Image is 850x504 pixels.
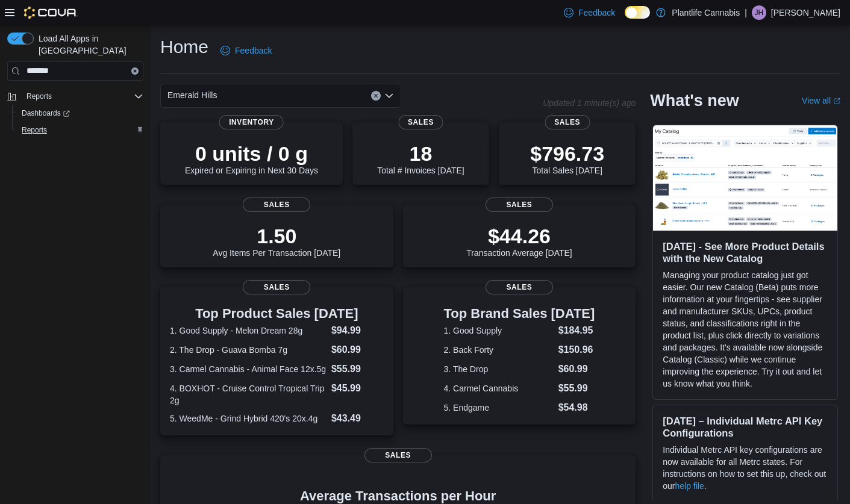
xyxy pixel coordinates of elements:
dt: 5. WeedMe - Grind Hybrid 420's 20x.4g [170,412,327,425]
p: Managing your product catalog just got easier. Our new Catalog (Beta) puts more information at yo... [663,269,828,390]
span: Reports [22,89,143,104]
div: Jodi Hamilton [752,5,766,20]
dd: $184.95 [558,323,595,338]
p: $44.26 [466,224,572,248]
span: Dashboards [17,106,143,120]
h3: Top Product Sales [DATE] [170,306,384,321]
button: Clear input [131,67,139,75]
dd: $55.99 [331,362,384,376]
button: Clear input [371,91,381,101]
dt: 1. Good Supply - Melon Dream 28g [170,325,327,337]
div: Expired or Expiring in Next 30 Days [185,142,318,175]
dt: 2. Back Forty [444,344,554,356]
dt: 5. Endgame [444,402,554,414]
dt: 4. Carmel Cannabis [444,382,554,394]
input: Dark Mode [625,6,650,19]
span: Sales [364,448,432,462]
dd: $45.99 [331,381,384,396]
div: Total Sales [DATE] [530,142,604,175]
p: [PERSON_NAME] [771,5,840,20]
a: Dashboards [12,105,148,122]
div: Total # Invoices [DATE] [377,142,464,175]
dt: 1. Good Supply [444,325,554,337]
a: View allExternal link [802,96,840,105]
p: 1.50 [213,224,340,248]
h3: Top Brand Sales [DATE] [444,306,595,321]
button: Reports [12,122,148,138]
span: Reports [17,123,143,137]
span: Dark Mode [625,19,625,19]
p: 18 [377,142,464,166]
span: Feedback [578,7,615,19]
h1: Home [160,35,208,59]
dd: $43.49 [331,411,384,426]
p: | [745,5,747,20]
h4: Average Transactions per Hour [170,489,626,503]
span: Sales [545,115,590,129]
dd: $150.96 [558,343,595,357]
h2: What's new [650,91,739,110]
a: Dashboards [17,106,75,120]
span: Sales [243,280,310,294]
a: Reports [17,123,52,137]
dd: $55.99 [558,381,595,396]
div: Transaction Average [DATE] [466,224,572,258]
a: Feedback [559,1,620,25]
nav: Complex example [7,83,143,170]
span: Load All Apps in [GEOGRAPHIC_DATA] [34,33,143,57]
span: Emerald Hills [167,88,217,102]
dt: 4. BOXHOT - Cruise Control Tropical Trip 2g [170,382,327,406]
span: Sales [486,198,553,212]
button: Open list of options [384,91,394,101]
h3: [DATE] - See More Product Details with the New Catalog [663,240,828,264]
dd: $60.99 [331,343,384,357]
dt: 3. Carmel Cannabis - Animal Face 12x.5g [170,363,327,375]
span: Inventory [219,115,284,129]
p: 0 units / 0 g [185,142,318,166]
a: help file [675,481,704,491]
button: Reports [2,88,148,105]
p: $796.73 [530,142,604,166]
span: Feedback [235,45,272,57]
span: Dashboards [22,108,70,118]
span: Sales [398,115,443,129]
a: Feedback [216,39,277,63]
p: Plantlife Cannabis [672,5,740,20]
p: Updated 1 minute(s) ago [543,98,636,108]
div: Avg Items Per Transaction [DATE] [213,224,340,258]
button: Reports [22,89,57,104]
span: Sales [486,280,553,294]
span: Reports [27,92,52,101]
dd: $60.99 [558,362,595,376]
dt: 2. The Drop - Guava Bomba 7g [170,344,327,356]
span: Reports [22,125,47,135]
p: Individual Metrc API key configurations are now available for all Metrc states. For instructions ... [663,444,828,492]
dd: $94.99 [331,323,384,338]
svg: External link [833,98,840,105]
span: Sales [243,198,310,212]
dt: 3. The Drop [444,363,554,375]
span: JH [755,5,764,20]
img: Cova [24,7,78,19]
h3: [DATE] – Individual Metrc API Key Configurations [663,415,828,439]
dd: $54.98 [558,400,595,415]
